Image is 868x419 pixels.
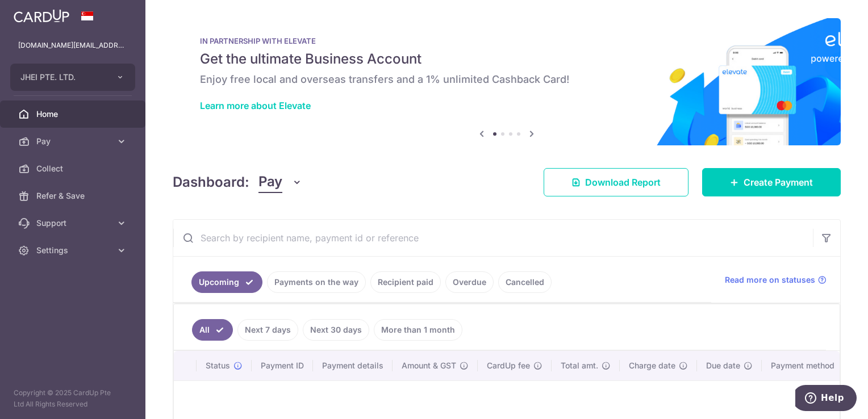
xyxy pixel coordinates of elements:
a: Cancelled [498,271,552,293]
input: Search by recipient name, payment id or reference [173,220,813,256]
a: Payments on the way [267,271,366,293]
span: Download Report [585,175,661,189]
button: Pay [258,171,302,193]
span: CardUp fee [487,360,530,371]
a: Next 7 days [237,319,298,341]
span: Refer & Save [36,190,111,202]
th: Payment details [313,351,393,380]
a: Download Report [544,168,688,196]
span: Collect [36,163,111,174]
a: Read more on statuses [725,274,827,286]
button: JHEI PTE. LTD. [10,64,135,91]
span: Due date [706,360,740,371]
h5: Get the ultimate Business Account [200,50,813,68]
th: Payment method [762,351,848,380]
a: All [192,319,233,341]
img: CardUp [14,9,69,23]
span: Support [36,217,111,229]
a: Next 30 days [303,319,369,341]
span: Pay [36,136,111,147]
p: [DOMAIN_NAME][EMAIL_ADDRESS][DOMAIN_NAME] [18,40,127,51]
a: Recipient paid [370,271,441,293]
span: Charge date [629,360,675,371]
span: Status [206,360,230,371]
span: Pay [258,171,282,193]
a: Overdue [445,271,494,293]
span: Create Payment [744,175,813,189]
a: Create Payment [702,168,841,196]
span: Read more on statuses [725,274,815,286]
a: Upcoming [191,271,262,293]
span: Settings [36,245,111,256]
span: Total amt. [561,360,598,371]
img: Renovation banner [173,18,841,145]
a: More than 1 month [374,319,462,341]
h4: Dashboard: [173,172,249,192]
h6: Enjoy free local and overseas transfers and a 1% unlimited Cashback Card! [200,73,813,86]
a: Learn more about Elevate [200,100,311,111]
p: IN PARTNERSHIP WITH ELEVATE [200,36,813,45]
iframe: Opens a widget where you can find more information [795,385,857,413]
span: JHEI PTE. LTD. [20,72,105,83]
th: Payment ID [252,351,313,380]
span: Amount & GST [402,360,456,371]
span: Home [36,108,111,120]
